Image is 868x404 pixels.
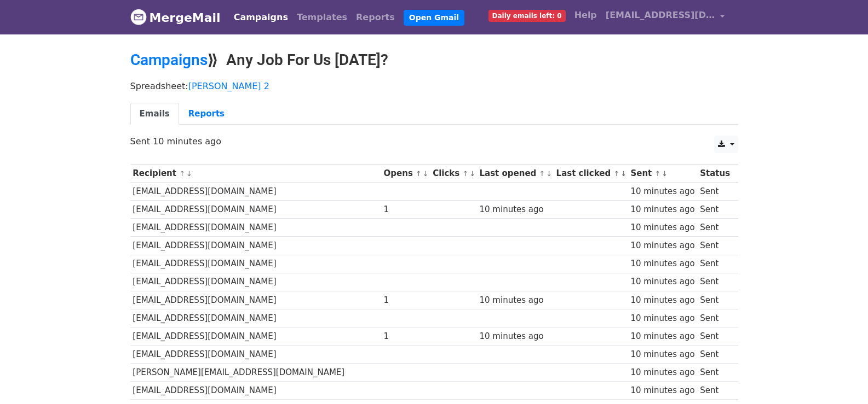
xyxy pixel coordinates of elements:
[539,169,545,178] a: ↑
[697,346,732,364] td: Sent
[130,80,738,92] p: Spreadsheet:
[416,169,422,178] a: ↑
[697,327,732,345] td: Sent
[630,330,694,343] div: 10 minutes ago
[613,169,619,178] a: ↑
[630,239,694,252] div: 10 minutes ago
[570,4,601,26] a: Help
[630,348,694,361] div: 10 minutes ago
[130,364,381,382] td: [PERSON_NAME][EMAIL_ADDRESS][DOMAIN_NAME]
[384,203,428,216] div: 1
[554,165,628,183] th: Last clicked
[130,136,738,147] p: Sent 10 minutes ago
[630,257,694,270] div: 10 minutes ago
[130,9,147,25] img: MergeMail logo
[130,255,381,273] td: [EMAIL_ADDRESS][DOMAIN_NAME]
[430,165,476,183] th: Clicks
[697,255,732,273] td: Sent
[630,221,694,234] div: 10 minutes ago
[480,203,551,216] div: 10 minutes ago
[697,165,732,183] th: Status
[229,7,292,28] a: Campaigns
[462,169,468,178] a: ↑
[697,183,732,201] td: Sent
[423,169,429,178] a: ↓
[130,51,738,69] h2: ⟫ Any Job For Us [DATE]?
[130,273,381,291] td: [EMAIL_ADDRESS][DOMAIN_NAME]
[188,81,269,91] a: [PERSON_NAME] 2
[697,382,732,400] td: Sent
[130,165,381,183] th: Recipient
[384,294,428,307] div: 1
[630,294,694,307] div: 10 minutes ago
[697,364,732,382] td: Sent
[352,7,399,28] a: Reports
[697,309,732,327] td: Sent
[546,169,552,178] a: ↓
[186,169,192,178] a: ↓
[130,309,381,327] td: [EMAIL_ADDRESS][DOMAIN_NAME]
[292,7,352,28] a: Templates
[662,169,668,178] a: ↓
[179,103,234,125] a: Reports
[130,219,381,237] td: [EMAIL_ADDRESS][DOMAIN_NAME]
[606,9,715,22] span: [EMAIL_ADDRESS][DOMAIN_NAME]
[630,366,694,379] div: 10 minutes ago
[130,327,381,345] td: [EMAIL_ADDRESS][DOMAIN_NAME]
[480,294,551,307] div: 10 minutes ago
[628,165,698,183] th: Sent
[381,165,430,183] th: Opens
[620,169,626,178] a: ↓
[469,169,475,178] a: ↓
[630,185,694,198] div: 10 minutes ago
[130,201,381,219] td: [EMAIL_ADDRESS][DOMAIN_NAME]
[630,384,694,397] div: 10 minutes ago
[404,10,464,26] a: Open Gmail
[130,183,381,201] td: [EMAIL_ADDRESS][DOMAIN_NAME]
[488,10,566,22] span: Daily emails left: 0
[601,4,729,30] a: [EMAIL_ADDRESS][DOMAIN_NAME]
[630,276,694,288] div: 10 minutes ago
[130,346,381,364] td: [EMAIL_ADDRESS][DOMAIN_NAME]
[130,6,221,29] a: MergeMail
[697,219,732,237] td: Sent
[130,237,381,255] td: [EMAIL_ADDRESS][DOMAIN_NAME]
[480,330,551,343] div: 10 minutes ago
[697,237,732,255] td: Sent
[477,165,554,183] th: Last opened
[130,51,208,69] a: Campaigns
[179,169,185,178] a: ↑
[654,169,660,178] a: ↑
[484,4,570,26] a: Daily emails left: 0
[630,312,694,325] div: 10 minutes ago
[384,330,428,343] div: 1
[130,103,179,125] a: Emails
[130,291,381,309] td: [EMAIL_ADDRESS][DOMAIN_NAME]
[130,382,381,400] td: [EMAIL_ADDRESS][DOMAIN_NAME]
[697,273,732,291] td: Sent
[697,201,732,219] td: Sent
[630,203,694,216] div: 10 minutes ago
[697,291,732,309] td: Sent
